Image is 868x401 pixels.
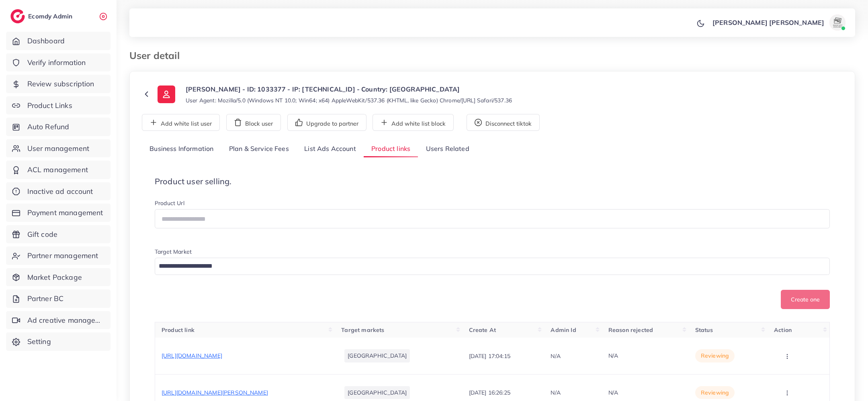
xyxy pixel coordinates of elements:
a: Auto Refund [6,118,111,136]
div: Search for option [155,258,830,275]
input: Search for option [156,260,819,273]
p: [PERSON_NAME] [PERSON_NAME] [712,18,824,27]
span: Partner BC [27,293,64,304]
a: logoEcomdy Admin [10,9,74,23]
a: Partner management [6,246,111,265]
a: Inactive ad account [6,182,111,201]
span: Dashboard [27,36,65,46]
a: [PERSON_NAME] [PERSON_NAME]avatar [708,14,849,31]
span: ACL management [27,165,88,175]
a: Payment management [6,204,111,222]
a: User management [6,139,111,158]
img: avatar [829,14,845,31]
a: Market Package [6,268,111,287]
span: Gift code [27,229,57,240]
span: Payment management [27,208,103,218]
span: Market Package [27,272,82,283]
span: Setting [27,336,51,347]
span: Partner management [27,250,98,261]
span: Review subscription [27,79,94,89]
span: Auto Refund [27,122,70,132]
a: Ad creative management [6,311,111,330]
span: User management [27,143,89,154]
a: Gift code [6,225,111,244]
a: Product Links [6,96,111,115]
a: ACL management [6,161,111,179]
span: Inactive ad account [27,186,93,197]
img: logo [10,9,25,23]
span: Ad creative management [27,315,104,326]
a: Review subscription [6,75,111,93]
a: Setting [6,332,111,351]
a: Verify information [6,53,111,72]
h2: Ecomdy Admin [28,12,74,20]
a: Dashboard [6,32,111,50]
a: Partner BC [6,289,111,308]
span: Product Links [27,100,72,111]
span: Verify information [27,57,86,68]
